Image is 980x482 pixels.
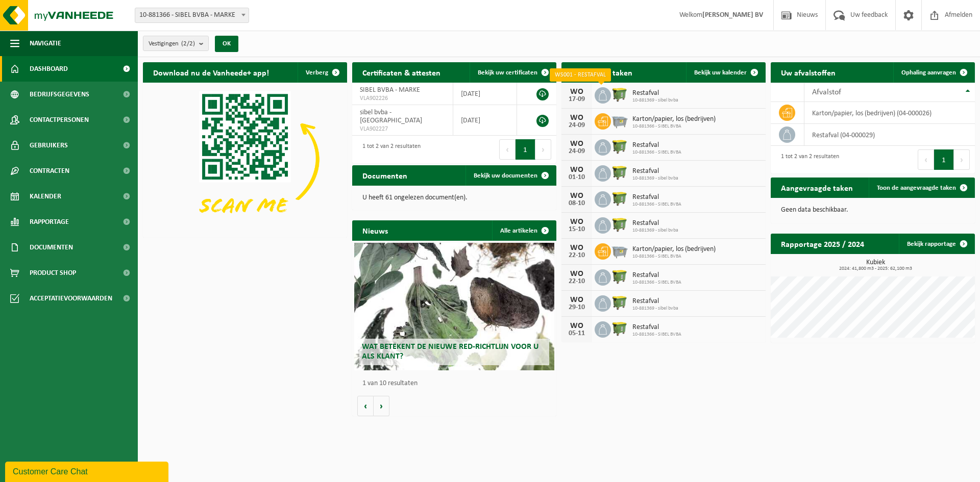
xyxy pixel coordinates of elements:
[632,193,681,201] span: Restafval
[893,62,974,83] a: Ophaling aanvragen
[143,83,347,236] img: Download de VHEPlus App
[567,304,587,311] div: 29-10
[360,109,422,124] span: sibel bvba - [GEOGRAPHIC_DATA]
[567,174,587,181] div: 01-10
[781,207,965,214] p: Geen data beschikbaar.
[567,140,587,148] div: WO
[804,124,975,146] td: restafval (04-000029)
[362,194,546,201] p: U heeft 61 ongelezen document(en).
[478,69,537,76] span: Bekijk uw certificaten
[567,114,587,122] div: WO
[535,139,551,160] button: Next
[632,219,678,227] span: Restafval
[776,259,975,271] h3: Kubiek
[135,8,249,23] span: 10-881366 - SIBEL BVBA - MARKE
[492,220,555,241] a: Alle artikelen
[771,62,846,82] h2: Uw afvalstoffen
[632,141,681,149] span: Restafval
[611,138,628,155] img: WB-1100-HPE-GN-50
[181,40,195,47] count: (2/2)
[357,396,374,416] button: Vorige
[611,294,628,311] img: WB-1100-HPE-GN-50
[567,166,587,174] div: WO
[632,123,716,130] span: 10-881366 - SIBEL BVBA
[632,227,678,234] span: 10-881369 - sibel bvba
[362,380,551,387] p: 1 van 10 resultaten
[474,172,537,179] span: Bekijk uw documenten
[567,88,587,96] div: WO
[352,62,451,82] h2: Certificaten & attesten
[611,112,628,129] img: WB-2500-GAL-GY-01
[30,260,76,286] span: Product Shop
[632,201,681,208] span: 10-881366 - SIBEL BVBA
[776,148,839,171] div: 1 tot 2 van 2 resultaten
[354,243,554,370] a: Wat betekent de nieuwe RED-richtlijn voor u als klant?
[632,323,681,332] span: Restafval
[632,89,678,97] span: Restafval
[869,177,974,198] a: Toon de aangevraagde taken
[611,216,628,233] img: WB-1100-HPE-GN-50
[567,200,587,207] div: 08-10
[934,149,954,170] button: 1
[30,209,69,235] span: Rapportage
[567,278,587,285] div: 22-10
[499,139,516,160] button: Previous
[357,138,421,161] div: 1 tot 2 van 2 resultaten
[360,125,445,133] span: VLA902227
[632,97,678,104] span: 10-881369 - sibel bvba
[30,107,89,133] span: Contactpersonen
[611,268,628,285] img: WB-1100-HPE-GN-50
[812,88,841,96] span: Afvalstof
[360,94,445,103] span: VLA902226
[30,184,61,209] span: Kalender
[215,36,238,52] button: OK
[453,105,518,136] td: [DATE]
[465,165,555,186] a: Bekijk uw documenten
[702,11,763,19] strong: [PERSON_NAME] BV
[561,62,643,82] h2: Ingeplande taken
[567,218,587,226] div: WO
[143,62,279,82] h2: Download nu de Vanheede+ app!
[632,167,678,175] span: Restafval
[632,280,681,286] span: 10-881366 - SIBEL BVBA
[899,234,974,254] a: Bekijk rapportage
[694,69,747,76] span: Bekijk uw kalender
[567,244,587,252] div: WO
[632,149,681,156] span: 10-881366 - SIBEL BVBA
[567,270,587,278] div: WO
[30,133,68,158] span: Gebruikers
[611,190,628,207] img: WB-1100-HPE-GN-50
[5,460,170,482] iframe: chat widget
[30,235,73,260] span: Documenten
[771,177,863,197] h2: Aangevraagde taken
[918,149,934,170] button: Previous
[30,31,61,56] span: Navigatie
[567,252,587,259] div: 22-10
[804,102,975,124] td: karton/papier, los (bedrijven) (04-000026)
[567,226,587,233] div: 15-10
[30,82,89,107] span: Bedrijfsgegevens
[632,175,678,182] span: 10-881369 - sibel bvba
[30,158,69,184] span: Contracten
[611,320,628,337] img: WB-1100-HPE-GN-50
[298,62,346,83] button: Verberg
[567,148,587,155] div: 24-09
[567,322,587,330] div: WO
[360,86,420,94] span: SIBEL BVBA - MARKE
[901,69,956,76] span: Ophaling aanvragen
[632,253,716,260] span: 10-881366 - SIBEL BVBA
[143,36,209,51] button: Vestigingen(2/2)
[149,36,195,52] span: Vestigingen
[567,192,587,200] div: WO
[352,165,418,185] h2: Documenten
[374,396,389,416] button: Volgende
[362,343,538,361] span: Wat betekent de nieuwe RED-richtlijn voor u als klant?
[567,330,587,337] div: 05-11
[611,86,628,103] img: WB-1100-HPE-GN-50
[686,62,765,83] a: Bekijk uw kalender
[567,96,587,103] div: 17-09
[453,83,518,105] td: [DATE]
[30,56,68,82] span: Dashboard
[135,8,249,22] span: 10-881366 - SIBEL BVBA - MARKE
